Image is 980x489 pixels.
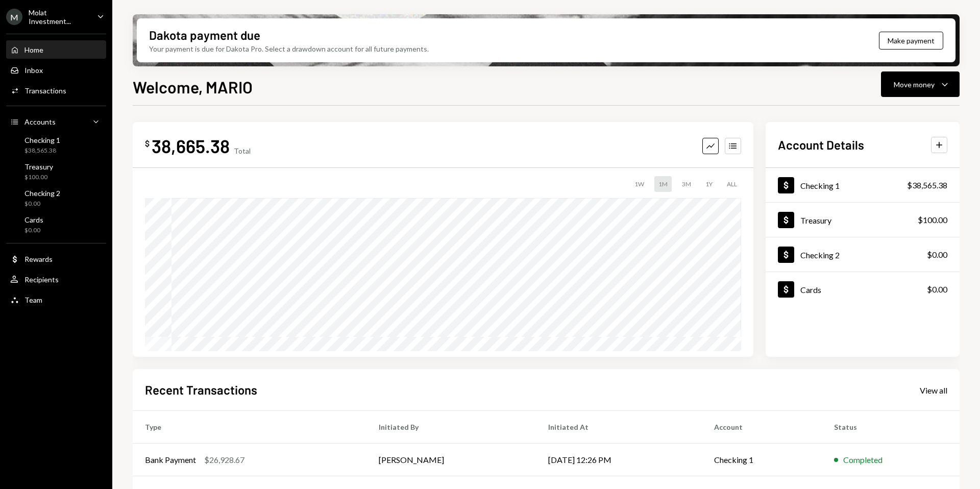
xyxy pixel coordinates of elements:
[29,8,89,26] div: Molat Investment...
[881,71,960,97] button: Move money
[366,411,536,444] th: Initiated By
[152,134,230,157] div: 38,665.38
[927,283,947,296] div: $0.00
[145,454,196,466] div: Bank Payment
[6,61,106,79] a: Inbox
[701,176,717,192] div: 1Y
[24,296,42,304] div: Team
[149,43,429,54] div: Your payment is due for Dakota Pro. Select a drawdown account for all future payments.
[6,133,106,157] a: Checking 1$38,565.38
[894,79,935,90] div: Move money
[536,444,701,476] td: [DATE] 12:26 PM
[766,168,960,202] a: Checking 1$38,565.38
[24,66,43,75] div: Inbox
[723,176,741,192] div: ALL
[6,159,106,184] a: Treasury$100.00
[24,162,53,171] div: Treasury
[800,250,840,260] div: Checking 2
[6,9,22,25] div: M
[204,454,244,466] div: $26,928.67
[843,454,883,466] div: Completed
[145,138,150,149] div: $
[800,285,821,295] div: Cards
[6,250,106,268] a: Rewards
[6,290,106,309] a: Team
[778,136,864,153] h2: Account Details
[24,45,43,54] div: Home
[918,214,947,226] div: $100.00
[24,200,60,208] div: $0.00
[24,146,60,155] div: $38,565.38
[24,189,60,198] div: Checking 2
[24,275,59,284] div: Recipients
[920,385,947,396] div: View all
[24,215,43,224] div: Cards
[800,215,831,225] div: Treasury
[6,186,106,210] a: Checking 2$0.00
[766,272,960,306] a: Cards$0.00
[6,81,106,100] a: Transactions
[24,173,53,182] div: $100.00
[702,411,822,444] th: Account
[678,176,695,192] div: 3M
[927,249,947,261] div: $0.00
[920,384,947,396] a: View all
[766,237,960,272] a: Checking 2$0.00
[366,444,536,476] td: [PERSON_NAME]
[766,203,960,237] a: Treasury$100.00
[654,176,672,192] div: 1M
[879,32,943,50] button: Make payment
[907,179,947,191] div: $38,565.38
[145,381,257,398] h2: Recent Transactions
[6,112,106,131] a: Accounts
[536,411,701,444] th: Initiated At
[702,444,822,476] td: Checking 1
[24,86,66,95] div: Transactions
[24,136,60,144] div: Checking 1
[800,181,840,190] div: Checking 1
[133,77,253,97] h1: Welcome, MARIO
[6,270,106,288] a: Recipients
[822,411,960,444] th: Status
[24,117,56,126] div: Accounts
[24,255,53,263] div: Rewards
[6,40,106,59] a: Home
[149,27,260,43] div: Dakota payment due
[133,411,366,444] th: Type
[234,146,251,155] div: Total
[6,212,106,237] a: Cards$0.00
[24,226,43,235] div: $0.00
[630,176,648,192] div: 1W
